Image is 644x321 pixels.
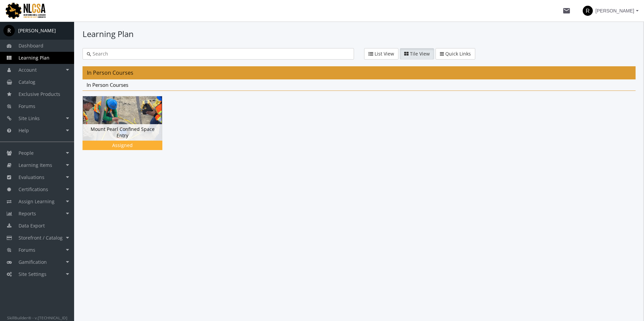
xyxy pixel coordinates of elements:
span: Tile View [410,50,430,57]
span: Reports [19,210,36,217]
div: Mount Pearl Confined Space Entry [83,124,162,141]
span: Catalog [19,79,35,85]
span: Site Links [19,115,40,121]
div: Mount Pearl Confined Space Entry [83,96,172,160]
span: Storefront / Catalog [19,235,63,241]
span: R [583,6,593,16]
div: [PERSON_NAME] [18,27,56,34]
span: List View [375,50,394,57]
span: R [3,25,15,36]
span: Quick Links [445,50,471,57]
div: Assigned [84,142,161,149]
span: Evaluations [19,174,44,180]
span: Learning Items [19,162,52,168]
span: Data Export [19,222,45,229]
span: Help [19,127,29,134]
span: Learning Plan [19,55,50,61]
span: Forums [19,247,35,253]
span: Exclusive Products [19,91,60,97]
span: Assign Learning [19,198,55,205]
span: In Person Courses [87,81,128,88]
span: [PERSON_NAME] [595,5,634,17]
span: People [19,150,34,156]
span: In Person Courses [87,69,133,76]
small: SkillBuilder® - v.[TECHNICAL_ID] [7,315,67,320]
span: Site Settings [19,271,46,277]
input: Search [91,50,350,57]
span: Certifications [19,186,48,192]
mat-icon: mail [562,7,571,15]
h1: Learning Plan [83,28,636,40]
span: Dashboard [19,42,43,49]
span: Forums [19,103,35,109]
span: Account [19,67,37,73]
span: Gamification [19,259,47,265]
